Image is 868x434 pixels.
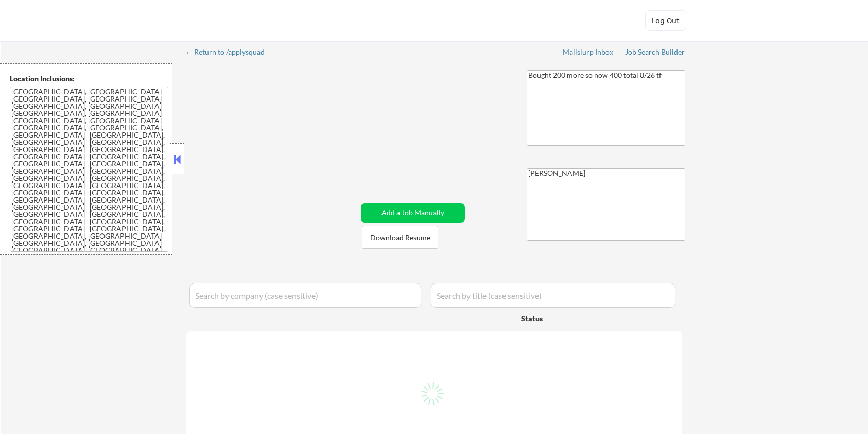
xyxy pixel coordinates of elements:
[563,48,614,58] a: Mailslurp Inbox
[189,283,421,308] input: Search by company (case sensitive)
[361,203,465,223] button: Add a Job Manually
[431,283,675,308] input: Search by title (case sensitive)
[645,10,686,31] button: Log Out
[625,48,685,56] div: Job Search Builder
[625,48,685,58] a: Job Search Builder
[185,48,274,56] div: ← Return to /applysquad
[563,48,614,56] div: Mailslurp Inbox
[185,48,274,58] a: ← Return to /applysquad
[362,226,438,249] button: Download Resume
[521,309,610,327] div: Status
[10,74,168,84] div: Location Inclusions:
